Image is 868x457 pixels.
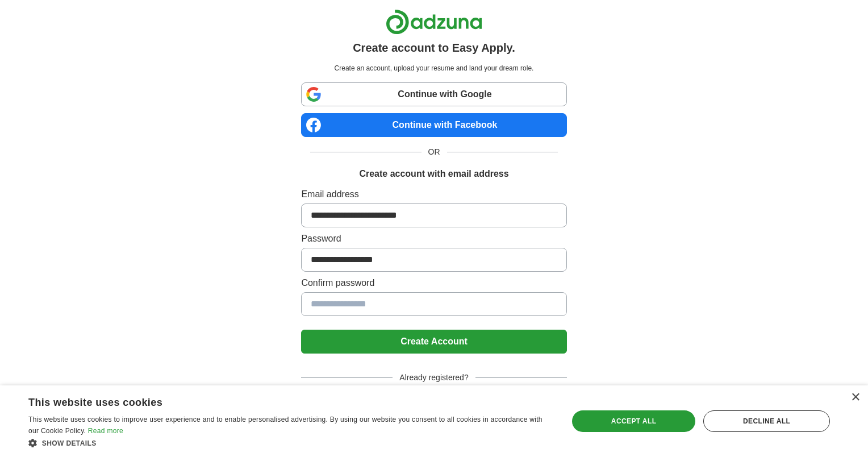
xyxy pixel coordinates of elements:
a: Continue with Facebook [301,113,566,137]
p: Create an account, upload your resume and land your dream role. [303,63,564,73]
label: Confirm password [301,276,566,290]
div: Accept all [572,410,695,432]
div: Show details [28,437,552,448]
label: Email address [301,188,566,201]
button: Create Account [301,330,566,354]
a: Continue with Google [301,82,566,106]
span: OR [422,146,447,158]
span: Show details [42,439,97,447]
h1: Create account with email address [359,167,508,181]
div: Close [851,393,859,402]
a: Read more, opens a new window [88,427,123,435]
label: Password [301,232,566,246]
div: Decline all [703,410,830,432]
img: Adzuna logo [386,9,482,35]
h1: Create account to Easy Apply. [353,39,515,56]
span: Already registered? [393,372,475,384]
span: This website uses cookies to improve user experience and to enable personalised advertising. By u... [28,416,542,435]
div: This website uses cookies [28,392,524,409]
